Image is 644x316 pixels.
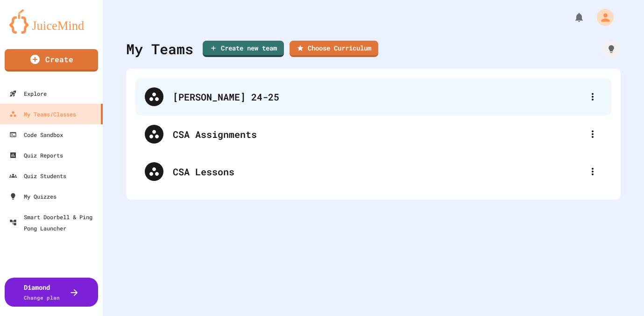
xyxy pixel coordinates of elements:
[135,115,611,153] div: CSA Assignments
[203,41,284,57] a: Create new team
[9,191,57,202] div: My Quizzes
[9,150,63,161] div: Quiz Reports
[173,127,583,141] div: CSA Assignments
[24,282,60,302] div: Diamond
[9,170,66,181] div: Quiz Students
[126,38,193,59] div: My Teams
[9,9,93,34] img: logo-orange.svg
[9,211,99,234] div: Smart Doorbell & Ping Pong Launcher
[9,88,47,99] div: Explore
[135,153,611,190] div: CSA Lessons
[290,41,378,57] a: Choose Curriculum
[173,90,583,104] div: [PERSON_NAME] 24-25
[5,278,98,307] button: DiamondChange plan
[587,7,616,28] div: My Account
[602,40,621,58] div: How it works
[5,49,98,72] a: Create
[135,78,611,115] div: [PERSON_NAME] 24-25
[173,165,583,179] div: CSA Lessons
[9,108,76,120] div: My Teams/Classes
[24,294,60,301] span: Change plan
[9,129,63,140] div: Code Sandbox
[556,9,587,25] div: My Notifications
